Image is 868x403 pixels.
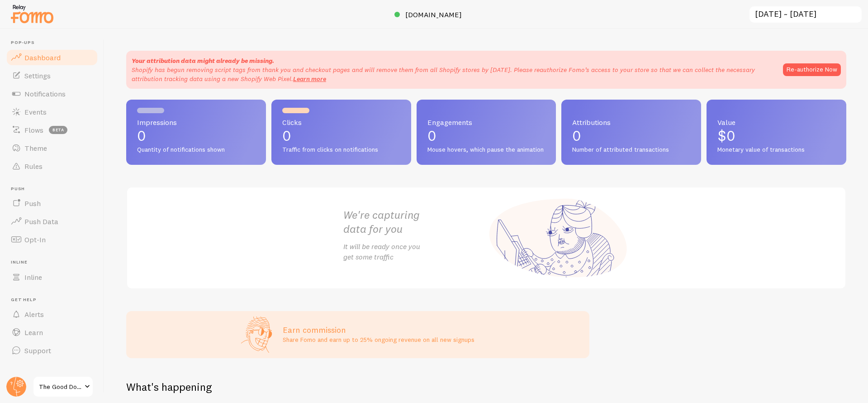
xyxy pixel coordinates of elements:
a: Notifications [5,85,99,103]
a: Theme [5,139,99,157]
span: Settings [24,71,51,80]
a: The Good Dog Bed [33,376,94,398]
p: 0 [572,129,690,143]
p: Shopify has begun removing script tags from thank you and checkout pages and will remove them fro... [132,65,774,83]
img: fomo-relay-logo-orange.svg [9,2,55,25]
span: Alerts [24,310,44,319]
a: Settings [5,67,99,85]
a: Push Data [5,212,99,230]
a: Opt-In [5,230,99,249]
span: $0 [717,127,735,144]
span: Clicks [282,119,400,126]
span: Flows [24,125,43,134]
span: Support [24,346,51,355]
a: Dashboard [5,48,99,67]
h2: What's happening [126,380,212,394]
span: Pop-ups [11,40,99,46]
span: Learn [24,328,43,337]
span: Dashboard [24,53,61,62]
span: Get Help [11,297,99,303]
span: Value [717,119,835,126]
span: Engagements [427,119,545,126]
a: Rules [5,157,99,175]
span: Quantity of notifications shown [137,146,255,154]
span: Opt-In [24,235,46,244]
span: Rules [24,162,43,171]
a: Alerts [5,305,99,323]
a: Learn more [293,75,326,83]
a: Events [5,103,99,121]
a: Support [5,341,99,360]
a: Inline [5,268,99,286]
span: Notifications [24,89,66,98]
button: Re-authorize Now [783,63,841,76]
span: Inline [24,273,42,282]
span: Push Data [24,217,58,226]
span: Attributions [572,119,690,126]
a: Flows beta [5,121,99,139]
h3: Earn commission [283,325,474,335]
span: Events [24,107,47,116]
p: 0 [137,129,255,143]
span: Push [11,186,99,192]
span: Monetary value of transactions [717,146,835,154]
span: Theme [24,144,47,153]
span: Traffic from clicks on notifications [282,146,400,154]
span: Mouse hovers, which pause the animation [427,146,545,154]
span: Push [24,199,41,208]
span: The Good Dog Bed [39,381,82,392]
span: beta [49,126,67,134]
a: Learn [5,323,99,341]
p: 0 [427,129,545,143]
h2: We're capturing data for you [343,208,486,236]
strong: Your attribution data might already be missing. [132,57,274,65]
span: Impressions [137,119,255,126]
span: Number of attributed transactions [572,146,690,154]
p: Share Fomo and earn up to 25% ongoing revenue on all new signups [283,335,474,344]
a: Push [5,194,99,212]
p: 0 [282,129,400,143]
p: It will be ready once you get some traffic [343,241,486,262]
span: Inline [11,259,99,265]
